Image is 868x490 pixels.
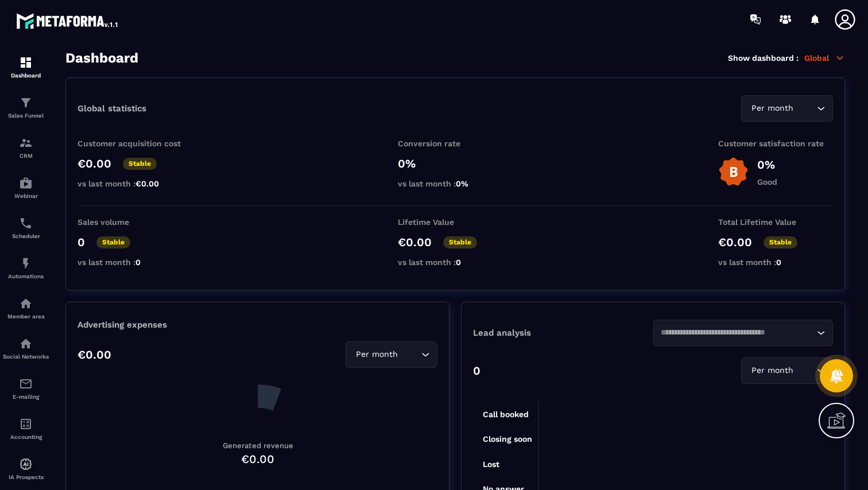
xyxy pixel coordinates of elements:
span: 0 [456,258,461,267]
img: logo [16,10,119,31]
h3: Dashboard [65,50,138,66]
p: vs last month : [398,258,513,267]
a: emailemailE-mailing [3,368,49,409]
p: €0.00 [77,348,111,361]
p: 0 [77,235,85,249]
p: Stable [123,158,157,170]
div: Search for option [741,357,833,384]
img: automations [19,176,33,190]
img: automations [19,256,33,270]
p: €0.00 [718,235,752,249]
p: €0.00 [398,235,432,249]
p: Automations [3,273,49,279]
p: Stable [764,236,797,248]
a: automationsautomationsAutomations [3,248,49,288]
p: 0% [757,158,777,172]
input: Search for option [400,348,418,361]
p: Scheduler [3,233,49,239]
p: €0.00 [77,157,111,170]
p: E-mailing [3,394,49,400]
a: automationsautomationsWebinar [3,168,49,208]
p: 0 [473,364,480,378]
img: automations [19,297,33,310]
p: vs last month : [77,179,192,188]
p: Lead analysis [473,328,653,338]
p: Conversion rate [398,139,513,148]
p: vs last month : [718,258,833,267]
p: Dashboard [3,72,49,79]
tspan: Closing soon [483,434,532,444]
p: Global [804,53,845,63]
p: Lifetime Value [398,217,513,227]
tspan: Call booked [483,410,529,419]
p: Member area [3,313,49,320]
img: b-badge-o.b3b20ee6.svg [718,157,749,187]
div: Search for option [346,341,437,368]
p: Advertising expenses [77,320,437,330]
a: formationformationDashboard [3,47,49,87]
p: Stable [443,236,477,248]
p: Total Lifetime Value [718,217,833,227]
input: Search for option [661,326,815,339]
span: 0 [135,258,141,267]
p: vs last month : [77,258,192,267]
input: Search for option [796,102,814,115]
p: Customer acquisition cost [77,139,192,148]
a: formationformationCRM [3,127,49,168]
span: €0.00 [135,179,159,188]
p: 0% [398,157,513,170]
a: accountantaccountantAccounting [3,409,49,449]
div: Search for option [741,95,833,122]
img: email [19,377,33,391]
p: CRM [3,153,49,159]
img: scheduler [19,216,33,230]
span: 0 [776,258,781,267]
img: automations [19,457,33,471]
a: schedulerschedulerScheduler [3,208,49,248]
p: vs last month : [398,179,513,188]
img: accountant [19,417,33,431]
div: Search for option [653,320,834,346]
p: Accounting [3,434,49,440]
img: formation [19,56,33,69]
img: formation [19,96,33,110]
p: Webinar [3,193,49,199]
tspan: Lost [483,460,499,469]
p: Social Networks [3,353,49,360]
p: Stable [96,236,130,248]
a: automationsautomationsMember area [3,288,49,328]
p: Good [757,177,777,186]
img: formation [19,136,33,150]
span: Per month [353,348,400,361]
span: Per month [749,364,796,377]
p: IA Prospects [3,474,49,480]
p: Sales Funnel [3,112,49,119]
a: social-networksocial-networkSocial Networks [3,328,49,368]
img: social-network [19,337,33,351]
input: Search for option [796,364,814,377]
a: formationformationSales Funnel [3,87,49,127]
p: Customer satisfaction rate [718,139,833,148]
p: Show dashboard : [728,53,799,63]
p: Sales volume [77,217,192,227]
span: 0% [456,179,468,188]
span: Per month [749,102,796,115]
p: Global statistics [77,103,146,114]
